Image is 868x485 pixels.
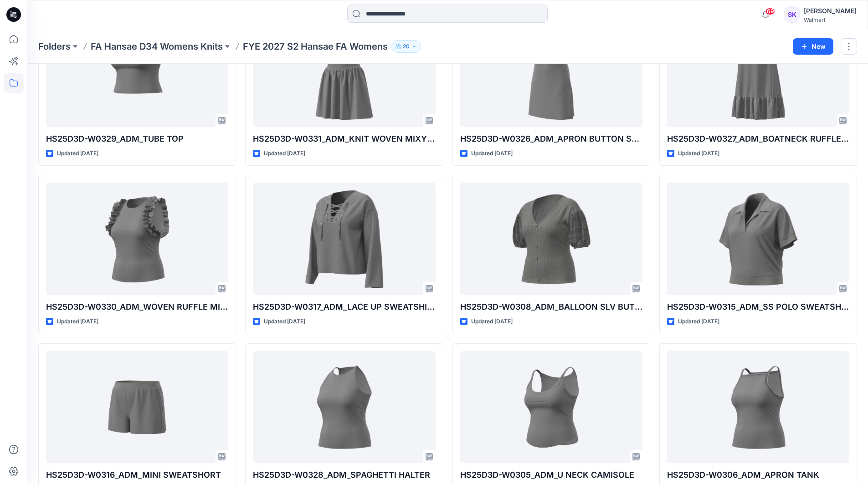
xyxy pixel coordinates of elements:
p: Updated [DATE] [264,317,305,327]
a: HS25D3D-W0315_ADM_SS POLO SWEATSHIRT [667,183,849,295]
p: Updated [DATE] [678,317,719,327]
p: HS25D3D-W0329_ADM_TUBE TOP [46,133,228,145]
a: HS25D3D-W0316_ADM_MINI SWEATSHORT [46,351,228,464]
a: HS25D3D-W0330_ADM_WOVEN RUFFLE MIXY TANK [46,183,228,295]
a: HS25D3D-W0317_ADM_LACE UP SWEATSHIRT [253,183,435,295]
p: HS25D3D-W0330_ADM_WOVEN RUFFLE MIXY TANK [46,301,228,313]
p: HS25D3D-W0327_ADM_BOATNECK RUFFLE MIXY MINI DRESS [667,133,849,145]
button: 20 [391,40,421,53]
p: Updated [DATE] [57,149,98,158]
p: HS25D3D-W0306_ADM_APRON TANK [667,469,849,481]
p: Updated [DATE] [264,149,305,158]
button: New [793,38,833,55]
p: HS25D3D-W0326_ADM_APRON BUTTON SHIFT DRES [460,133,642,145]
p: Updated [DATE] [471,149,513,158]
div: [PERSON_NAME] [804,5,857,16]
div: Walmart [804,16,857,23]
a: HS25D3D-W0326_ADM_APRON BUTTON SHIFT DRES [460,15,642,127]
a: HS25D3D-W0328_ADM_SPAGHETTI HALTER [253,351,435,464]
p: HS25D3D-W0316_ADM_MINI SWEATSHORT [46,469,228,481]
p: 20 [403,41,410,51]
p: HS25D3D-W0331_ADM_KNIT WOVEN MIXY DRESS [253,133,435,145]
a: HS25D3D-W0308_ADM_BALLOON SLV BUTTON FRONT TOP [460,183,642,295]
p: HS25D3D-W0305_ADM_U NECK CAMISOLE [460,469,642,481]
p: Updated [DATE] [57,317,98,327]
span: 69 [765,8,775,15]
a: FA Hansae D34 Womens Knits [91,40,223,53]
a: HS25D3D-W0331_ADM_KNIT WOVEN MIXY DRESS [253,15,435,127]
a: HS25D3D-W0305_ADM_U NECK CAMISOLE [460,351,642,464]
a: HS25D3D-W0329_ADM_TUBE TOP [46,15,228,127]
p: HS25D3D-W0308_ADM_BALLOON SLV BUTTON FRONT TOP [460,301,642,313]
p: HS25D3D-W0317_ADM_LACE UP SWEATSHIRT [253,301,435,313]
p: Updated [DATE] [678,149,719,158]
p: HS25D3D-W0315_ADM_SS POLO SWEATSHIRT [667,301,849,313]
p: FYE 2027 S2 Hansae FA Womens [243,40,388,53]
p: HS25D3D-W0328_ADM_SPAGHETTI HALTER [253,469,435,481]
a: Folders [38,40,71,53]
p: Updated [DATE] [471,317,513,327]
a: HS25D3D-W0327_ADM_BOATNECK RUFFLE MIXY MINI DRESS [667,15,849,127]
a: HS25D3D-W0306_ADM_APRON TANK [667,351,849,464]
div: SK [784,6,800,23]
